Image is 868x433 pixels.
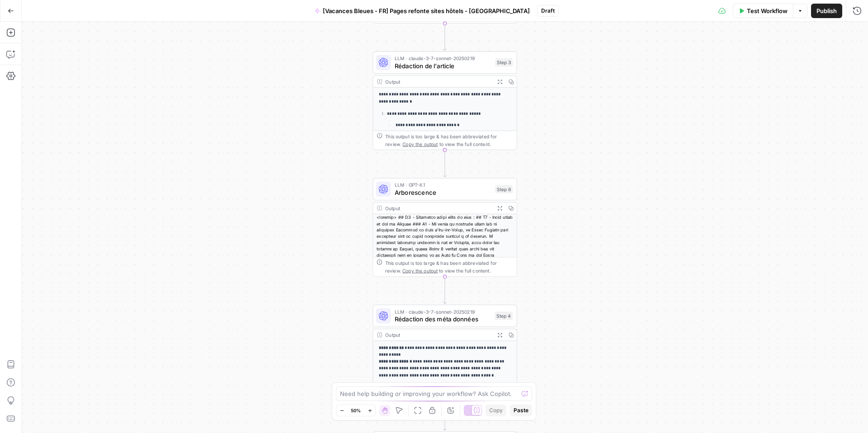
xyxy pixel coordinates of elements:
[811,4,842,18] button: Publish
[510,405,532,416] button: Paste
[395,61,491,71] span: Rédaction de l'article
[395,188,491,197] span: Arborescence
[495,58,513,67] div: Step 3
[323,6,530,15] span: [Vacances Bleues - FR] Pages refonte sites hôtels - [GEOGRAPHIC_DATA]
[385,205,491,212] div: Output
[402,141,438,146] span: Copy the output
[395,315,491,324] span: Rédaction des méta données
[395,181,491,188] span: LLM · GPT-4.1
[486,405,506,416] button: Copy
[495,185,513,193] div: Step 8
[351,407,361,414] span: 50%
[443,150,446,177] g: Edge from step_3 to step_8
[402,268,438,273] span: Copy the output
[309,4,535,18] button: [Vacances Bleues - FR] Pages refonte sites hôtels - [GEOGRAPHIC_DATA]
[443,24,446,51] g: Edge from step_1 to step_3
[495,311,513,320] div: Step 4
[443,277,446,304] g: Edge from step_8 to step_4
[514,406,528,414] span: Paste
[395,55,491,62] span: LLM · claude-3-7-sonnet-20250219
[385,259,513,274] div: This output is too large & has been abbreviated for review. to view the full content.
[385,331,491,339] div: Output
[541,7,555,15] span: Draft
[385,78,491,85] div: Output
[816,6,837,15] span: Publish
[385,133,513,148] div: This output is too large & has been abbreviated for review. to view the full content.
[489,406,503,414] span: Copy
[443,403,446,430] g: Edge from step_4 to step_5
[733,4,793,18] button: Test Workflow
[747,6,788,15] span: Test Workflow
[373,178,517,277] div: LLM · GPT-4.1ArborescenceStep 8Output<loremip> ## D3 - Sitametco adipi elits do eius : ## T7 - In...
[395,308,491,315] span: LLM · claude-3-7-sonnet-20250219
